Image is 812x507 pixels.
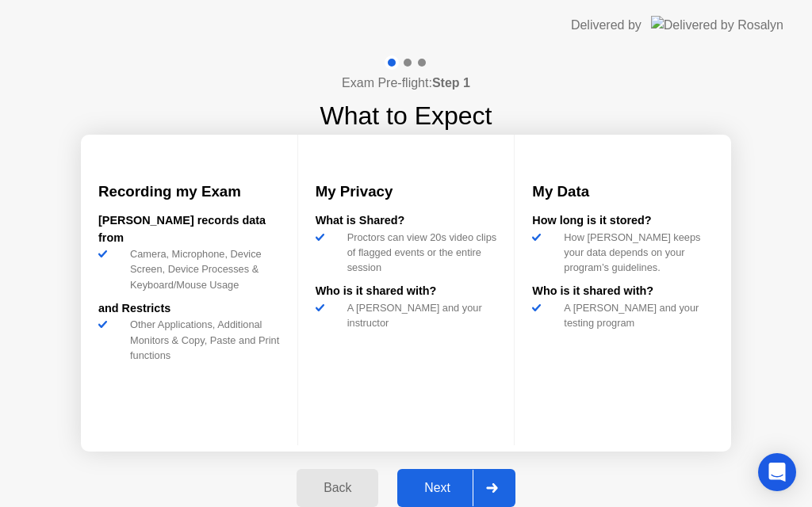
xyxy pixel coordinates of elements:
b: Step 1 [432,76,470,90]
div: Back [301,481,373,495]
button: Next [397,469,515,507]
h4: Exam Pre-flight: [342,74,470,93]
div: Next [402,481,473,495]
div: Who is it shared with? [532,283,714,300]
div: and Restricts [98,300,280,318]
div: Proctors can view 20s video clips of flagged events or the entire session [341,230,497,276]
h3: My Privacy [316,181,497,203]
img: Delivered by Rosalyn [651,16,783,34]
div: How long is it stored? [532,212,714,230]
h3: Recording my Exam [98,181,280,203]
div: [PERSON_NAME] records data from [98,212,280,246]
div: How [PERSON_NAME] keeps your data depends on your program’s guidelines. [557,230,714,276]
div: A [PERSON_NAME] and your testing program [557,300,714,330]
div: Open Intercom Messenger [758,453,796,491]
div: Delivered by [571,16,642,35]
button: Back [297,469,378,507]
div: Who is it shared with? [316,283,497,300]
div: Other Applications, Additional Monitors & Copy, Paste and Print functions [124,317,280,363]
h1: What to Expect [320,97,492,135]
div: A [PERSON_NAME] and your instructor [341,300,497,330]
div: What is Shared? [316,212,497,230]
h3: My Data [532,181,714,203]
div: Camera, Microphone, Device Screen, Device Processes & Keyboard/Mouse Usage [124,246,280,292]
